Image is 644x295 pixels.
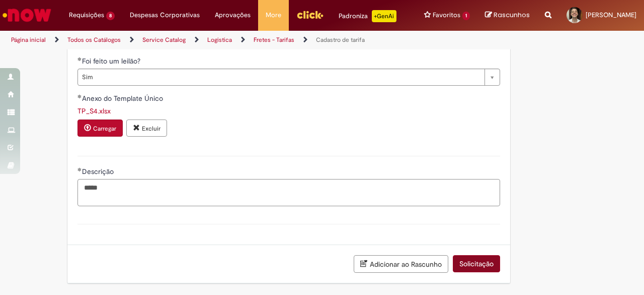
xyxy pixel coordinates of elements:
a: Fretes - Tarifas [254,36,294,44]
button: Adicionar ao Rascunho [354,255,448,273]
span: More [266,10,281,20]
img: click_logo_yellow_360x200.png [296,7,324,22]
textarea: Descrição [77,179,500,206]
span: Aprovações [215,10,251,20]
span: Sim [82,69,479,85]
p: +GenAi [372,10,396,22]
a: Logistica [207,36,232,44]
small: Excluir [142,125,160,133]
span: [PERSON_NAME] [586,11,636,19]
span: Favoritos [433,10,460,20]
span: Foi feito um leilão? [82,56,142,66]
span: Anexo do Template Único [82,94,165,103]
span: Obrigatório Preenchido [77,57,82,61]
a: Cadastro de tarifa [316,36,365,44]
a: Service Catalog [142,36,186,44]
span: Despesas Corporativas [130,10,200,20]
div: Padroniza [339,10,396,22]
img: ServiceNow [1,5,53,25]
a: Rascunhos [485,11,530,20]
span: Descrição [82,167,116,176]
button: Carregar anexo de Anexo do Template Único Required [77,120,123,137]
span: 1 [462,12,470,20]
button: Solicitação [453,255,500,272]
a: Todos os Catálogos [67,36,121,44]
span: Obrigatório Preenchido [77,167,82,171]
span: Rascunhos [494,10,530,20]
a: Página inicial [11,36,46,44]
span: Requisições [69,10,104,20]
span: Obrigatório Preenchido [77,94,82,98]
ul: Trilhas de página [8,31,422,49]
button: Excluir anexo TP_S4.xlsx [126,120,167,137]
span: 8 [106,12,115,20]
small: Carregar [93,125,116,133]
a: Download de TP_S4.xlsx [77,106,111,115]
